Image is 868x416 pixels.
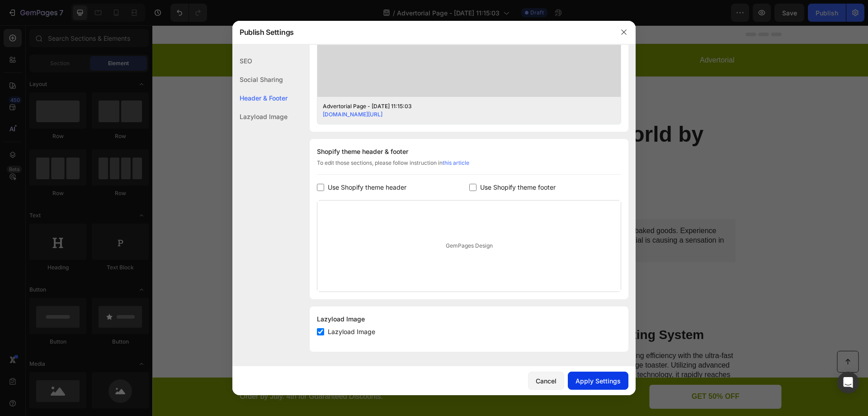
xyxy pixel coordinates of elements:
[837,372,859,393] div: Open Intercom Messenger
[539,367,587,376] p: GET 50% OFF
[409,36,421,43] p: HRS
[317,314,621,325] div: Lazyload Image
[323,102,601,110] div: Advertorial Page - [DATE] 11:15:03
[457,26,469,36] div: 21
[232,107,288,126] div: Lazyload Image
[144,201,179,209] strong: Summary:
[379,326,582,401] p: Experience the pinnacle of toasting efficiency with the ultra-fast heating system of this cutting...
[497,359,629,383] a: GET 50% OFF
[168,175,250,184] p: Last Updated Mar 3.2024
[232,52,288,70] div: SEO
[167,161,251,172] h2: By
[176,163,237,170] strong: [PERSON_NAME]
[323,111,382,118] a: [DOMAIN_NAME][URL]
[232,70,288,89] div: Social Sharing
[88,367,357,376] p: Order by July. 4th for Guaranteed Discounts.
[434,36,444,43] p: MIN
[379,301,583,318] h2: 1. Ultra-Fast Heating System
[480,182,556,193] span: Use Shopify theme footer
[317,146,621,157] div: Shopify theme header & footer
[232,89,288,107] div: Header & Footer
[409,26,421,36] div: 23
[232,20,612,44] div: Publish Settings
[443,159,469,166] a: this article
[144,201,572,229] p: We are introducing our revolutionary baking appliance – the ultimate game-changer for perfect bak...
[328,182,406,193] span: Use Shopify theme header
[528,372,564,390] button: Cancel
[547,30,582,40] p: Advertorial
[457,36,469,43] p: SEC
[576,376,621,386] div: Apply Settings
[536,376,557,386] div: Cancel
[133,159,160,186] img: gempages_432750572815254551-0dd52757-f501-4f5a-9003-85088b00a725.webp
[133,24,170,45] img: gempages_432750572815254551-e217b009-edec-4a49-9060-3e371cae9dbe.png
[434,26,444,36] div: 12
[568,372,628,390] button: Apply Settings
[245,25,393,45] p: Limited time: 50% OFF + FREESHIPPING
[328,326,375,337] span: Lazyload Image
[317,159,621,175] div: To edit those sections, please follow instruction in
[133,66,583,152] h1: 7 Reasons Why This New Baking Appliance Is Taking the Baking World by Storm in [DATE]
[317,201,621,292] div: GemPages Design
